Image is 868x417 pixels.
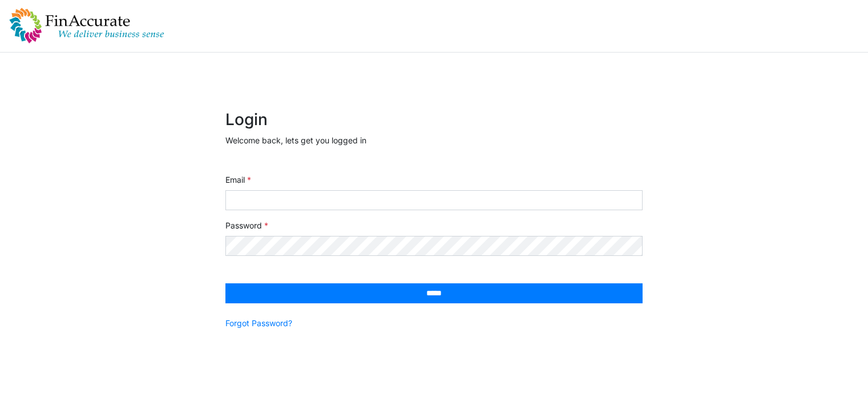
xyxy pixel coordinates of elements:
[225,134,643,146] p: Welcome back, lets get you logged in
[225,110,643,130] h2: Login
[225,317,292,329] a: Forgot Password?
[9,7,164,44] img: spp logo
[225,219,268,231] label: Password
[225,174,251,186] label: Email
